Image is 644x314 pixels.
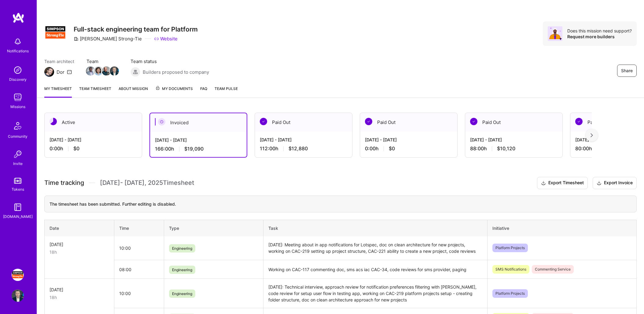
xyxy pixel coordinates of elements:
[164,220,263,236] th: Type
[3,213,33,220] div: [DOMAIN_NAME]
[487,220,636,236] th: Initiative
[119,85,148,98] a: About Mission
[94,66,102,76] a: Team Member Avatar
[389,145,395,152] span: $0
[114,220,164,236] th: Time
[8,133,28,140] div: Community
[365,118,372,125] img: Paid Out
[12,36,24,48] img: bell
[74,36,142,42] div: [PERSON_NAME] Strong-Tie
[12,12,24,23] img: logo
[255,113,352,132] div: Paid Out
[575,118,583,125] img: Paid Out
[169,266,195,274] span: Engineering
[143,69,209,75] span: Builders proposed to company
[10,118,25,133] img: Community
[155,137,242,143] div: [DATE] - [DATE]
[57,69,64,75] div: Dor
[12,64,24,76] img: discovery
[131,67,140,77] img: Builders proposed to company
[44,58,74,65] span: Team architect
[45,113,142,132] div: Active
[155,85,193,98] a: My Documents
[79,85,111,98] a: Team timesheet
[50,145,137,152] div: 0:00 h
[73,145,79,152] span: $0
[541,180,546,186] i: icon Download
[154,36,178,42] a: Website
[114,236,164,260] td: 10:00
[470,118,477,125] img: Paid Out
[44,196,637,212] div: The timesheet has been submitted. Further editing is disabled.
[50,241,109,248] div: [DATE]
[215,85,238,98] a: Team Pulse
[50,286,109,293] div: [DATE]
[86,58,118,65] span: Team
[537,177,588,189] button: Export Timesheet
[102,66,110,76] a: Team Member Avatar
[158,118,165,125] img: Invoiced
[10,290,25,302] a: User Avatar
[114,279,164,308] td: 10:00
[567,28,632,34] div: Does this mission need support?
[567,34,632,39] div: Request more builders
[260,136,347,143] div: [DATE] - [DATE]
[263,279,487,308] td: [DATE]: Technical interview, approach review for notification preferences filtering with [PERSON_...
[492,265,529,274] span: SMS Notifications
[50,118,57,125] img: Active
[12,148,24,160] img: Invite
[591,133,593,137] img: right
[67,69,72,74] i: icon Mail
[94,66,103,76] img: Team Member Avatar
[131,58,209,65] span: Team status
[12,290,24,302] img: User Avatar
[114,260,164,279] td: 08:00
[532,265,574,274] span: Commenting Service
[365,136,452,143] div: [DATE] - [DATE]
[621,68,633,74] span: Share
[492,289,528,298] span: Platform Projects
[44,179,84,187] span: Time tracking
[12,186,24,193] div: Tokens
[470,136,558,143] div: [DATE] - [DATE]
[50,136,137,143] div: [DATE] - [DATE]
[263,220,487,236] th: Task
[10,103,25,110] div: Missions
[215,86,238,91] span: Team Pulse
[74,36,79,41] i: icon CompanyGray
[597,180,602,186] i: icon Download
[9,76,27,83] div: Discovery
[260,118,267,125] img: Paid Out
[360,113,457,132] div: Paid Out
[365,145,452,152] div: 0:00 h
[50,249,109,255] div: 18h
[492,244,528,252] span: Platform Projects
[12,201,24,213] img: guide book
[465,113,562,132] div: Paid Out
[200,85,207,98] a: FAQ
[593,177,637,189] button: Export Invoice
[10,269,25,281] a: Simpson Strong-Tie: Full-stack engineering team for Platform
[155,85,193,92] span: My Documents
[263,236,487,260] td: [DATE]: Meeting about in app notifications for Lotspec, doc on clean architecture for new project...
[12,269,24,281] img: Simpson Strong-Tie: Full-stack engineering team for Platform
[50,294,109,301] div: 18h
[110,66,119,76] img: Team Member Avatar
[86,66,94,76] a: Team Member Avatar
[260,145,347,152] div: 112:00 h
[548,26,562,41] img: Avatar
[74,25,198,33] h3: Full-stack engineering team for Platform
[100,179,194,187] span: [DATE] - [DATE] , 2025 Timesheet
[263,260,487,279] td: Working on CAC-117 commenting doc, sms acs iac CAC-34, code reviews for sms provider, paging
[44,21,66,43] img: Company Logo
[150,113,247,132] div: Invoiced
[289,145,308,152] span: $12,880
[45,220,114,236] th: Date
[13,160,23,167] div: Invite
[102,66,111,76] img: Team Member Avatar
[110,66,118,76] a: Team Member Avatar
[14,178,21,184] img: tokens
[617,65,637,77] button: Share
[155,146,242,152] div: 166:00 h
[169,244,195,252] span: Engineering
